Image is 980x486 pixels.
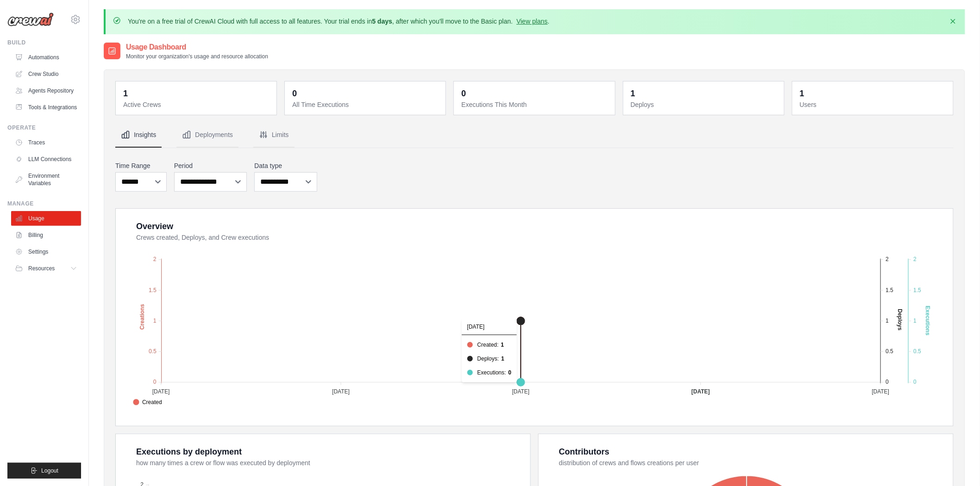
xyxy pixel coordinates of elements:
[332,388,350,395] tspan: [DATE]
[11,67,81,81] a: Crew Studio
[372,18,392,25] strong: 5 days
[872,388,890,395] tspan: [DATE]
[11,50,81,65] a: Automations
[800,100,948,109] dt: Users
[631,87,635,100] div: 1
[41,467,58,474] span: Logout
[914,349,922,355] tspan: 0.5
[886,256,889,263] tspan: 2
[11,244,81,259] a: Settings
[123,100,271,109] dt: Active Crews
[897,309,904,331] text: Deploys
[292,87,297,100] div: 0
[136,220,173,233] div: Overview
[28,265,55,272] span: Resources
[128,17,550,26] p: You're on a free trial of CrewAI Cloud with full access to all features. Your trial ends in , aft...
[914,318,917,324] tspan: 1
[126,42,268,53] h2: Usage Dashboard
[139,304,145,330] text: Creations
[886,318,889,324] tspan: 1
[631,100,779,109] dt: Deploys
[153,256,157,263] tspan: 2
[11,100,81,115] a: Tools & Integrations
[153,379,157,386] tspan: 0
[7,12,54,26] img: Logo
[11,261,81,276] button: Resources
[292,100,440,109] dt: All Time Executions
[886,287,894,293] tspan: 1.5
[176,123,239,148] button: Deployments
[886,349,894,355] tspan: 0.5
[800,87,804,100] div: 1
[886,379,889,386] tspan: 0
[11,228,81,243] a: Billing
[11,168,81,191] a: Environment Variables
[136,445,242,458] div: Executions by deployment
[7,124,81,131] div: Operate
[11,152,81,167] a: LLM Connections
[461,100,609,109] dt: Executions This Month
[925,306,931,336] text: Executions
[11,83,81,98] a: Agents Repository
[149,287,157,293] tspan: 1.5
[559,458,942,467] dt: distribution of crews and flows creations per user
[153,318,157,324] tspan: 1
[136,458,519,467] dt: how many times a crew or flow was executed by deployment
[115,123,954,148] nav: Tabs
[914,287,922,293] tspan: 1.5
[174,161,247,170] label: Period
[115,123,162,148] button: Insights
[11,135,81,150] a: Traces
[253,123,295,148] button: Limits
[512,388,530,395] tspan: [DATE]
[691,388,710,395] tspan: [DATE]
[461,87,466,100] div: 0
[559,445,609,458] div: Contributors
[115,161,167,170] label: Time Range
[914,256,917,263] tspan: 2
[254,161,317,170] label: Data type
[914,379,917,386] tspan: 0
[133,398,162,406] span: Created
[123,87,128,100] div: 1
[149,349,157,355] tspan: 0.5
[7,200,81,207] div: Manage
[126,53,268,60] p: Monitor your organization's usage and resource allocation
[136,233,942,242] dt: Crews created, Deploys, and Crew executions
[11,211,81,226] a: Usage
[7,463,81,479] button: Logout
[516,18,547,25] a: View plans
[152,388,170,395] tspan: [DATE]
[7,39,81,46] div: Build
